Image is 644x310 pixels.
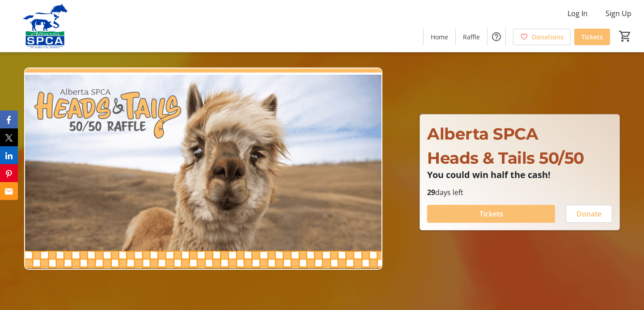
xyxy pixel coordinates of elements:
p: You could win half the cash! [427,170,612,180]
img: Campaign CTA Media Photo [24,68,383,269]
a: Raffle [456,29,487,45]
button: Donate [566,205,612,223]
span: Log In [568,8,588,19]
span: Raffle [463,32,480,42]
button: Help [487,28,505,46]
span: Donations [532,32,563,42]
span: Tickets [479,208,503,219]
a: Donations [513,29,571,45]
a: Tickets [574,29,610,45]
span: Home [431,32,448,42]
span: Tickets [581,32,603,42]
button: Tickets [427,205,555,223]
p: days left [427,187,612,198]
span: Sign Up [606,8,631,19]
a: Home [424,29,455,45]
span: Alberta SPCA [427,124,538,144]
button: Cart [617,28,633,44]
span: Heads & Tails 50/50 [427,148,584,168]
img: Alberta SPCA's Logo [5,4,85,48]
span: Donate [576,208,602,219]
button: Log In [560,6,595,21]
span: 29 [427,187,435,197]
button: Sign Up [598,6,639,21]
